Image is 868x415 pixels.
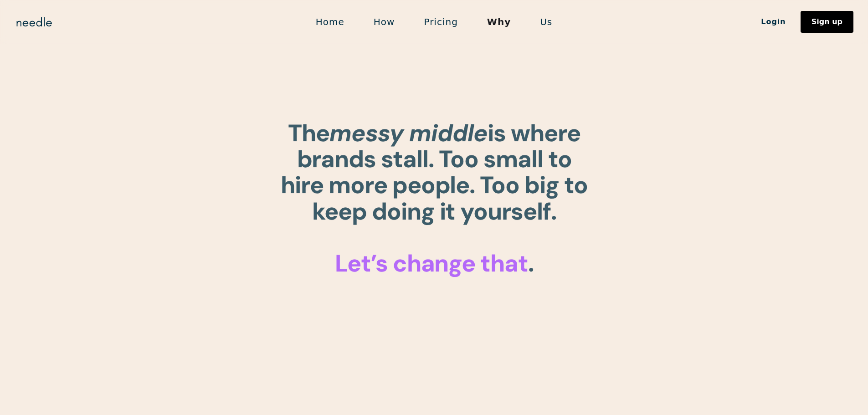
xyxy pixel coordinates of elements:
a: Home [301,12,359,31]
a: Us [525,12,567,31]
div: Sign up [812,18,842,26]
a: How [359,12,410,31]
a: Sign up [801,11,853,33]
strong: The is where brands stall. Too small to hire more people. Too big to keep doing it yourself [281,118,588,227]
em: messy middle [329,118,488,149]
span: Let’s change that [334,248,528,279]
a: Login [746,14,801,30]
a: Why [473,12,525,31]
a: Pricing [409,12,472,31]
h1: . ‍ ‍ . [279,120,589,277]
